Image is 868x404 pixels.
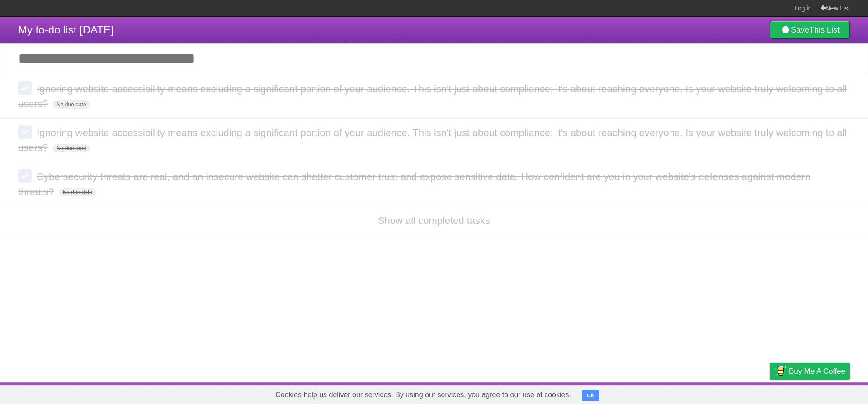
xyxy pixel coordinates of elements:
[582,390,599,401] button: OK
[650,385,669,402] a: About
[18,125,32,139] label: Done
[266,386,580,404] span: Cookies help us deliver our services. By using our services, you agree to our use of cookies.
[793,385,850,402] a: Suggest a feature
[18,24,114,36] span: My to-do list [DATE]
[789,363,845,379] span: Buy me a coffee
[378,215,490,226] a: Show all completed tasks
[53,100,90,109] span: No due date
[770,21,850,39] a: SaveThis List
[59,188,96,196] span: No due date
[774,363,787,379] img: Buy me a coffee
[53,144,90,152] span: No due date
[18,83,847,109] span: Ignoring website accessibility means excluding a significant portion of your audience. This isn't...
[18,169,32,183] label: Done
[758,385,782,402] a: Privacy
[727,385,747,402] a: Terms
[809,25,840,34] b: This List
[18,171,810,197] span: Cybersecurity threats are real, and an insecure website can shatter customer trust and expose sen...
[18,81,32,95] label: Done
[679,385,716,402] a: Developers
[770,363,850,380] a: Buy me a coffee
[18,127,847,153] span: Ignoring website accessibility means excluding a significant portion of your audience. This isn't...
